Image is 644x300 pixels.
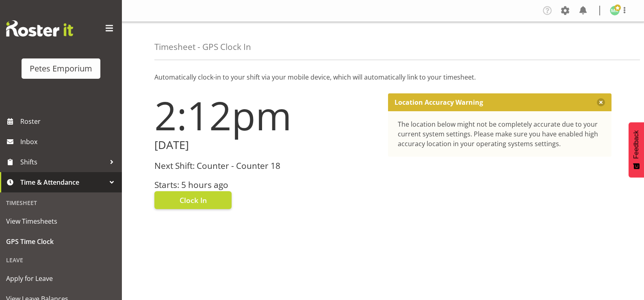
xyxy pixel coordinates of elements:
[6,235,116,248] span: GPS Time Clock
[20,136,118,148] span: Inbox
[2,252,120,268] div: Leave
[154,93,378,137] h1: 2:12pm
[20,156,106,168] span: Shifts
[180,195,207,205] span: Clock In
[6,20,73,37] img: Rosterit website logo
[154,42,251,52] h4: Timesheet - GPS Clock In
[30,63,92,75] div: Petes Emporium
[597,98,605,106] button: Close message
[2,211,120,231] a: View Timesheets
[154,191,232,209] button: Clock In
[2,268,120,289] a: Apply for Leave
[610,6,620,15] img: melanie-richardson713.jpg
[154,180,378,190] h3: Starts: 5 hours ago
[6,272,116,285] span: Apply for Leave
[6,215,116,227] span: View Timesheets
[629,122,644,177] button: Feedback - Show survey
[20,115,118,127] span: Roster
[154,72,611,82] p: Automatically clock-in to your shift via your mobile device, which will automatically link to you...
[154,161,378,171] h3: Next Shift: Counter - Counter 18
[154,139,378,151] h2: [DATE]
[2,194,120,211] div: Timesheet
[20,176,106,188] span: Time & Attendance
[2,231,120,252] a: GPS Time Clock
[398,119,602,149] div: The location below might not be completely accurate due to your current system settings. Please m...
[633,130,640,159] span: Feedback
[395,98,483,106] p: Location Accuracy Warning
